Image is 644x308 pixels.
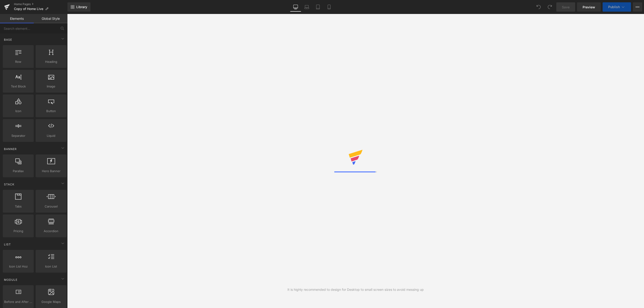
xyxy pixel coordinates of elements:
[37,109,65,114] span: Button
[324,2,335,12] a: Mobile
[76,5,87,9] span: Library
[14,7,43,11] span: Copy of Home Live
[4,84,32,89] span: Text Block
[14,2,67,6] a: Home Pages
[4,169,32,174] span: Parallax
[3,147,17,151] span: Banner
[3,242,11,247] span: List
[37,84,65,89] span: Image
[37,299,65,304] span: Google Maps
[37,264,65,269] span: Icon List
[545,2,554,12] button: Redo
[4,299,32,304] span: Before and After Images
[37,229,65,234] span: Accordion
[562,5,570,10] span: Save
[608,5,620,9] span: Publish
[312,2,324,12] a: Tablet
[534,2,543,12] button: Undo
[633,2,642,12] button: More
[37,59,65,64] span: Heading
[3,182,15,187] span: Stack
[4,264,32,269] span: Icon List Hoz
[603,2,631,12] button: Publish
[301,2,312,12] a: Laptop
[3,278,18,282] span: Module
[4,229,32,234] span: Pricing
[4,59,32,64] span: Row
[4,133,32,138] span: Separator
[4,109,32,114] span: Icon
[583,5,595,10] span: Preview
[37,133,65,138] span: Liquid
[3,37,13,42] span: Base
[287,287,424,292] div: It is highly recommended to design for Desktop to small screen sizes to avoid messing up
[290,2,301,12] a: Desktop
[67,2,90,12] a: New Library
[37,204,65,209] span: Carousel
[34,14,67,23] a: Global Style
[577,2,601,12] a: Preview
[4,204,32,209] span: Tabs
[37,169,65,174] span: Hero Banner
